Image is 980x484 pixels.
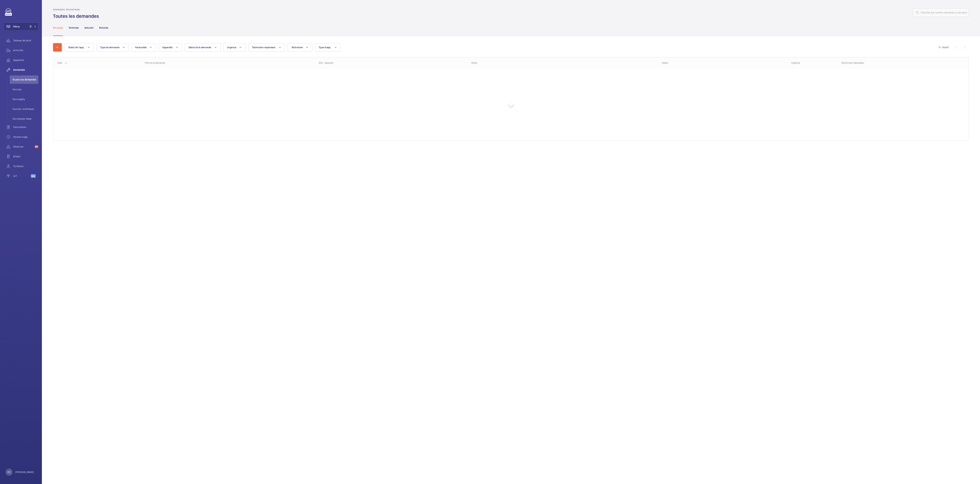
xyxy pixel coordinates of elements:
span: Statut de l'app. [68,46,84,49]
p: En cours [53,26,63,30]
button: Statut de la demande [185,43,221,52]
span: Vue ops [13,88,38,91]
p: Terminée [69,26,79,30]
span: Type de demande [100,46,120,49]
span: Réserves [13,145,33,148]
p: Annulée [84,26,94,30]
span: 1 [29,25,32,28]
span: Toutes les demandes [13,78,38,81]
span: Tableau de bord [13,39,38,42]
h1: Toutes les demandes [53,13,101,19]
span: 0 - 0 0 [939,46,949,49]
button: Appareils [159,43,182,52]
span: Appareils [13,58,38,62]
input: Chercher par numéro demande ou de devis [913,8,969,17]
span: Heures supp. [13,135,38,139]
span: Beta [31,174,36,178]
span: sur [944,46,947,49]
button: Urgence [223,43,246,52]
span: Bilans [13,155,38,158]
span: IoT [13,174,31,178]
span: Activités [13,49,38,52]
span: Vue supply [13,97,38,101]
span: Contacts [13,164,38,168]
button: Technicien réparateur [248,43,285,52]
span: Statut de la demande [188,46,211,49]
button: Statut de l'app. [65,43,94,52]
span: Appareils [162,46,173,49]
span: Technicien réparateur [252,46,276,49]
span: Facturable [135,46,147,49]
span: Demandes [13,68,38,72]
span: Urgence [227,46,236,49]
p: Refusée [99,26,108,30]
button: Facturable [132,43,156,52]
span: Vue équipe répar. [13,117,38,120]
h2: Demandes techniciens [53,8,101,11]
span: 65 [35,145,38,148]
button: Filtres1 [3,22,38,31]
span: Technicien [291,46,303,49]
span: Type d'app. [319,46,331,49]
p: CD [8,470,10,474]
span: Vue ass. technique [13,107,38,111]
span: Filtres [13,25,20,28]
button: Type d'app. [315,43,341,52]
button: Type de demande [96,43,129,52]
p: [PERSON_NAME] [15,470,34,474]
span: Facturation [13,125,38,129]
button: Technicien [288,43,312,52]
